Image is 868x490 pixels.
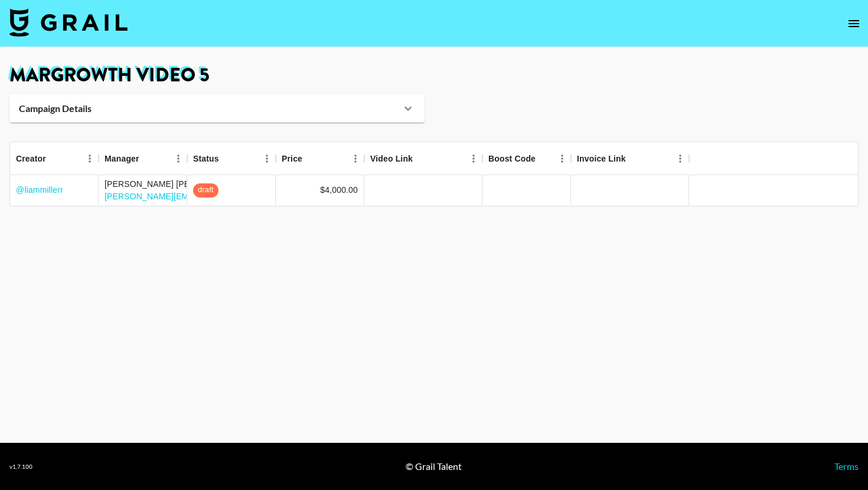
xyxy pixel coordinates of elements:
[187,142,276,175] div: Status
[671,150,689,167] button: Menu
[99,142,187,175] div: Manager
[81,150,99,167] button: Menu
[842,12,866,35] button: open drawer
[320,184,358,196] div: $4,000.00
[105,142,139,175] div: Manager
[9,94,425,123] div: Campaign Details
[571,142,689,175] div: Invoice Link
[105,178,316,190] div: [PERSON_NAME] [PERSON_NAME]
[169,150,187,167] button: Menu
[9,66,859,85] h1: margrowth video 5
[10,142,99,175] div: Creator
[482,142,571,175] div: Boost Code
[193,142,219,175] div: Status
[19,103,92,114] strong: Campaign Details
[193,185,218,196] span: draft
[834,461,859,472] a: Terms
[577,142,626,175] div: Invoice Link
[553,150,571,167] button: Menu
[9,8,128,37] img: Grail Talent
[16,142,46,175] div: Creator
[406,461,462,472] div: © Grail Talent
[370,142,413,175] div: Video Link
[347,150,364,167] button: Menu
[536,150,552,167] button: Sort
[413,150,429,167] button: Sort
[302,150,319,167] button: Sort
[626,150,642,167] button: Sort
[282,142,302,175] div: Price
[465,150,482,167] button: Menu
[139,150,156,167] button: Sort
[16,184,63,196] a: @liammillerr
[364,142,482,175] div: Video Link
[488,142,536,175] div: Boost Code
[219,150,236,167] button: Sort
[276,142,364,175] div: Price
[46,150,63,167] button: Sort
[9,463,32,471] div: v 1.7.100
[258,150,276,167] button: Menu
[105,192,316,201] a: [PERSON_NAME][EMAIL_ADDRESS][DOMAIN_NAME]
